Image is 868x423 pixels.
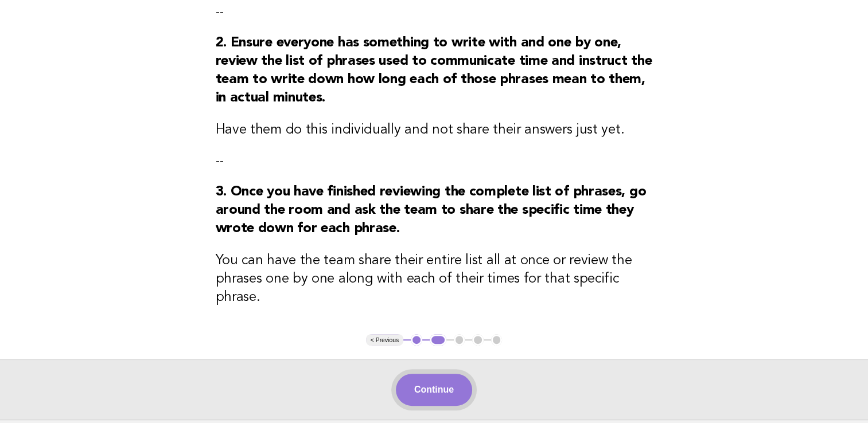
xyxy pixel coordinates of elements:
[216,121,653,139] h3: Have them do this individually and not share their answers just yet.
[430,334,446,346] button: 2
[396,374,472,406] button: Continue
[366,334,403,346] button: < Previous
[216,4,653,20] p: --
[411,334,422,346] button: 1
[216,252,653,307] h3: You can have the team share their entire list all at once or review the phrases one by one along ...
[216,153,653,169] p: --
[216,185,647,236] strong: 3. Once you have finished reviewing the complete list of phrases, go around the room and ask the ...
[216,36,652,105] strong: 2. Ensure everyone has something to write with and one by one, review the list of phrases used to...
